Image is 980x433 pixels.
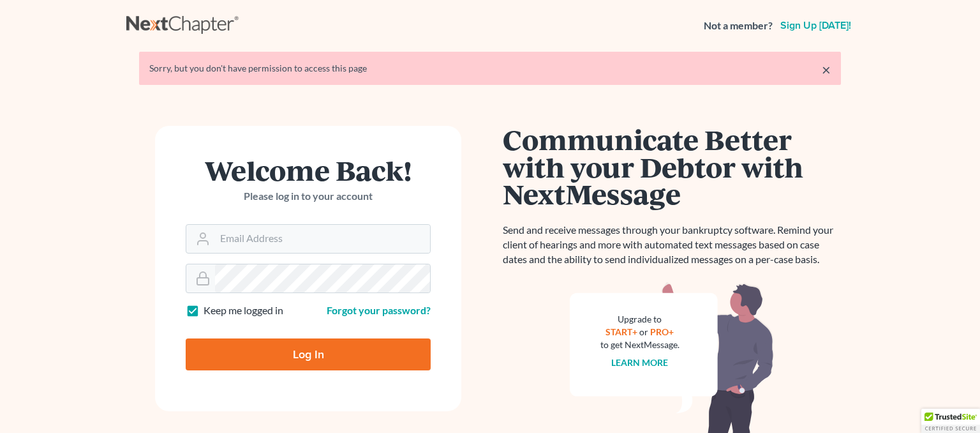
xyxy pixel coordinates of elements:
a: Sign up [DATE]! [778,20,854,31]
span: or [640,326,649,337]
a: Forgot your password? [327,304,431,316]
div: to get NextMessage. [600,338,679,351]
a: PRO+ [651,326,674,337]
p: Send and receive messages through your bankruptcy software. Remind your client of hearings and mo... [503,223,841,267]
input: Email Address [215,225,430,253]
h1: Communicate Better with your Debtor with NextMessage [503,126,841,208]
p: Please log in to your account [186,189,431,204]
strong: Not a member? [704,19,773,33]
input: Log In [186,338,431,370]
h1: Welcome Back! [186,156,431,184]
div: Sorry, but you don't have permission to access this page [149,62,831,75]
a: Learn more [612,357,669,368]
div: TrustedSite Certified [921,409,980,433]
label: Keep me logged in [204,303,283,318]
a: START+ [606,326,638,337]
div: Upgrade to [600,313,679,326]
a: × [822,62,831,77]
